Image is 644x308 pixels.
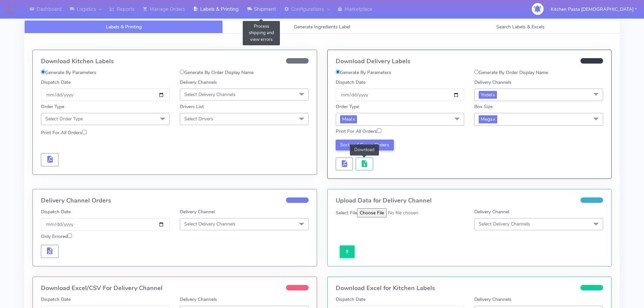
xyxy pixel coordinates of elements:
[479,91,497,99] span: Yodel
[41,129,87,136] label: Print For All Orders
[336,70,340,74] input: Generate By Parameters
[24,20,620,33] ul: Tabs
[336,209,357,216] label: Select File
[41,197,309,204] h4: Delivery Channel Orders
[41,58,309,65] h4: Download Kitchen Labels
[180,69,254,76] label: Generate By Order Display Name
[336,197,603,204] h4: Upload Data for Delivery Channel
[180,208,215,215] label: Delivery Channel
[294,24,350,30] span: Generate Ingredients Label
[41,103,64,110] label: Order Type
[474,69,548,76] label: Generate By Order Display Name
[41,296,71,303] label: Dispatch Date
[68,234,72,238] input: Only Errored
[336,296,365,303] label: Dispatch Date
[336,103,359,110] label: Order Type
[377,128,381,133] input: Print For All Orders
[41,208,71,215] label: Dispatch Date
[41,69,96,76] label: Generate By Parameters
[336,79,365,86] label: Dispatch Date
[336,140,394,150] button: Sort and Group Orders
[479,221,530,227] span: Select Delivery Channels
[474,208,509,215] label: Delivery Channel
[184,221,236,227] span: Select Delivery Channels
[41,79,71,86] label: Dispatch Date
[492,91,495,98] a: x
[106,24,142,30] span: Labels & Printing
[180,103,204,110] label: Drivers List
[474,296,511,303] label: Delivery Channels
[82,130,87,134] input: Print For All Orders
[336,58,603,65] h4: Download Delivery Labels
[352,115,355,122] a: x
[180,296,217,303] label: Delivery Channels
[492,115,495,122] a: x
[336,128,381,135] label: Print For All Orders
[45,116,83,122] span: Select Order Type
[41,285,309,292] h4: Download Excel/CSV For Delivery Channel
[474,79,511,86] label: Delivery Channels
[479,115,497,123] span: Mega
[41,233,72,240] label: Only Errored
[180,79,217,86] label: Delivery Channels
[41,70,45,74] input: Generate By Parameters
[336,285,603,292] h4: Download Excel for Kitchen Labels
[496,24,545,30] span: Search Labels & Excels
[184,116,213,122] span: Select Drivers
[336,69,391,76] label: Generate By Parameters
[474,103,493,110] label: Box Size
[184,91,236,98] span: Select Delivery Channels
[340,115,357,123] span: Meal
[546,2,642,16] button: Kitchen Pasta [DEMOGRAPHIC_DATA]
[474,70,479,74] input: Generate By Order Display Name
[180,70,184,74] input: Generate By Order Display Name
